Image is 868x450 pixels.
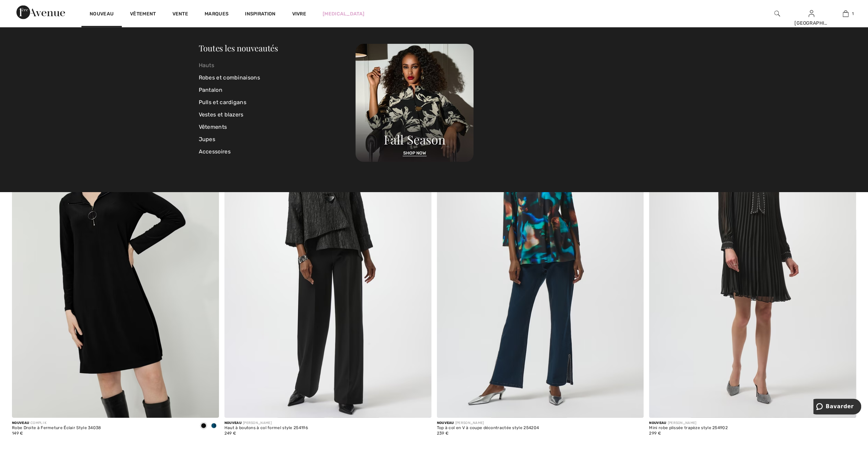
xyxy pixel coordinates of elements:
a: Vestes et blazers [199,109,356,121]
a: Robes et combinaisons [199,72,356,84]
a: Vivre [292,10,306,17]
span: 1 [852,11,854,17]
div: Teal [209,421,219,432]
img: 1ère Avenue [16,5,65,19]
span: Nouveau [437,421,454,425]
div: COMPLI K [12,421,101,426]
a: Jupes [199,133,356,146]
a: 1 [829,10,862,18]
img: 250825120107_a8d8ca038cac6.jpg [355,44,474,162]
div: Haut à boutons à col formel style 254196 [224,426,308,430]
div: Mini robe plissée trapèze style 254902 [649,426,727,430]
img: Mes infos [808,10,814,18]
div: [PERSON_NAME] [224,421,308,426]
img: Mon sac [843,10,848,18]
span: 249 € [224,431,236,436]
span: 149 € [12,431,23,436]
iframe: Opens a widget where you can chat to one of our agents [813,399,861,416]
span: Nouveau [12,421,29,425]
a: Sign In [808,10,814,17]
a: Marques [205,11,229,18]
div: Black [198,421,209,432]
a: Vente [172,11,189,18]
img: Top à col en V décontracté style 254204. Noir/Multi [437,107,644,418]
img: Robe droite à fermeture éclair Style 34038. Noir [12,107,219,418]
span: Inspiration [245,11,275,18]
a: Nouveau [90,11,114,18]
a: Pulls et cardigans [199,96,356,109]
a: Accessoires [199,146,356,158]
img: Haut à boutons à col formel style 254196. Noir [224,107,431,418]
a: Vêtements [199,121,356,133]
span: Nouveau [224,421,242,425]
div: Robe Droite à Fermeture Éclair Style 34038 [12,426,101,430]
a: [MEDICAL_DATA] [323,10,364,17]
div: [PERSON_NAME] [437,421,539,426]
a: Pantalon [199,84,356,96]
a: Toutes les nouveautés [199,42,278,53]
div: [GEOGRAPHIC_DATA] [794,20,828,27]
img: Rechercher sur le site Web [774,10,780,18]
span: Nouveau [649,421,666,425]
img: Mini robe plissée trapèze style 254902. Noir [649,107,856,418]
span: 239 € [437,431,449,436]
div: [PERSON_NAME] [649,421,727,426]
a: Hauts [199,59,356,72]
div: Top à col en V à coupe décontractée style 254204 [437,426,539,430]
span: 299 € [649,431,661,436]
a: Vêtement [130,11,156,18]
